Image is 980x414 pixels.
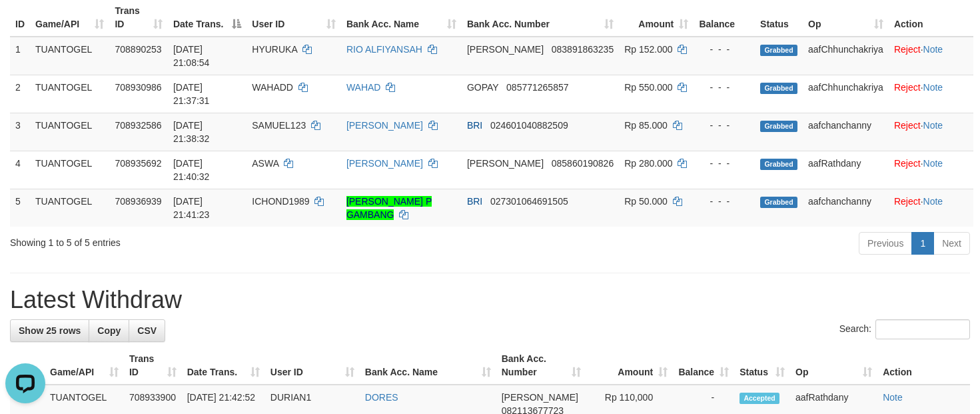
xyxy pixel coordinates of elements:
[10,189,30,227] td: 5
[699,157,749,170] div: - - -
[889,189,973,227] td: ·
[490,120,568,131] span: Copy 024601040882509 to clipboard
[923,120,943,131] a: Note
[699,43,749,56] div: - - -
[10,319,89,342] a: Show 25 rows
[173,158,210,182] span: [DATE] 21:40:32
[760,121,797,132] span: Grabbed
[360,347,496,385] th: Bank Acc. Name: activate to sort column ascending
[89,319,129,342] a: Copy
[624,82,672,93] span: Rp 550.000
[923,158,943,169] a: Note
[803,75,889,113] td: aafChhunchakriya
[129,319,165,342] a: CSV
[803,151,889,189] td: aafRathdany
[760,197,797,208] span: Grabbed
[923,44,943,55] a: Note
[624,196,668,207] span: Rp 50.000
[839,319,970,339] label: Search:
[346,82,381,93] a: WAHAD
[894,158,921,169] a: Reject
[889,75,973,113] td: ·
[760,45,797,56] span: Grabbed
[173,196,210,220] span: [DATE] 21:41:23
[30,113,109,151] td: TUANTOGEL
[30,189,109,227] td: TUANTOGEL
[699,119,749,132] div: - - -
[265,347,360,385] th: User ID: activate to sort column ascending
[252,120,306,131] span: SAMUEL123
[346,158,423,169] a: [PERSON_NAME]
[467,196,482,207] span: BRI
[173,120,210,144] span: [DATE] 21:38:32
[10,113,30,151] td: 3
[30,151,109,189] td: TUANTOGEL
[115,196,161,207] span: 708936939
[346,44,422,55] a: RIO ALFIYANSAH
[699,81,749,94] div: - - -
[739,393,779,404] span: Accepted
[933,232,970,255] a: Next
[506,82,568,93] span: Copy 085771265857 to clipboard
[115,158,161,169] span: 708935692
[877,347,970,385] th: Action
[894,120,921,131] a: Reject
[10,231,398,249] div: Showing 1 to 5 of 5 entries
[923,196,943,207] a: Note
[624,158,672,169] span: Rp 280.000
[5,5,45,45] button: Open LiveChat chat widget
[889,113,973,151] td: ·
[803,189,889,227] td: aafchanchanny
[365,392,398,403] a: DORES
[124,347,182,385] th: Trans ID: activate to sort column ascending
[760,83,797,94] span: Grabbed
[10,347,45,385] th: ID: activate to sort column descending
[496,347,586,385] th: Bank Acc. Number: activate to sort column ascending
[467,158,544,169] span: [PERSON_NAME]
[673,347,734,385] th: Balance: activate to sort column ascending
[10,37,30,75] td: 1
[883,392,903,403] a: Note
[19,325,81,336] span: Show 25 rows
[586,347,673,385] th: Amount: activate to sort column ascending
[803,37,889,75] td: aafChhunchakriya
[859,232,912,255] a: Previous
[803,113,889,151] td: aafchanchanny
[115,82,161,93] span: 708930986
[252,158,278,169] span: ASWA
[790,347,877,385] th: Op: activate to sort column ascending
[624,120,668,131] span: Rp 85.000
[624,44,672,55] span: Rp 152.000
[10,287,970,313] h1: Latest Withdraw
[875,319,970,339] input: Search:
[894,82,921,93] a: Reject
[137,325,157,336] span: CSV
[889,151,973,189] td: ·
[97,325,121,336] span: Copy
[252,44,297,55] span: HYURUKA
[490,196,568,207] span: Copy 027301064691505 to clipboard
[552,158,614,169] span: Copy 085860190826 to clipboard
[552,44,614,55] span: Copy 083891863235 to clipboard
[467,44,544,55] span: [PERSON_NAME]
[911,232,934,255] a: 1
[182,347,265,385] th: Date Trans.: activate to sort column ascending
[502,392,578,403] span: [PERSON_NAME]
[30,37,109,75] td: TUANTOGEL
[923,82,943,93] a: Note
[10,151,30,189] td: 4
[734,347,790,385] th: Status: activate to sort column ascending
[760,159,797,170] span: Grabbed
[467,82,498,93] span: GOPAY
[894,196,921,207] a: Reject
[467,120,482,131] span: BRI
[252,196,309,207] span: ICHOND1989
[115,44,161,55] span: 708890253
[10,75,30,113] td: 2
[699,195,749,208] div: - - -
[173,82,210,106] span: [DATE] 21:37:31
[115,120,161,131] span: 708932586
[889,37,973,75] td: ·
[346,120,423,131] a: [PERSON_NAME]
[45,347,124,385] th: Game/API: activate to sort column ascending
